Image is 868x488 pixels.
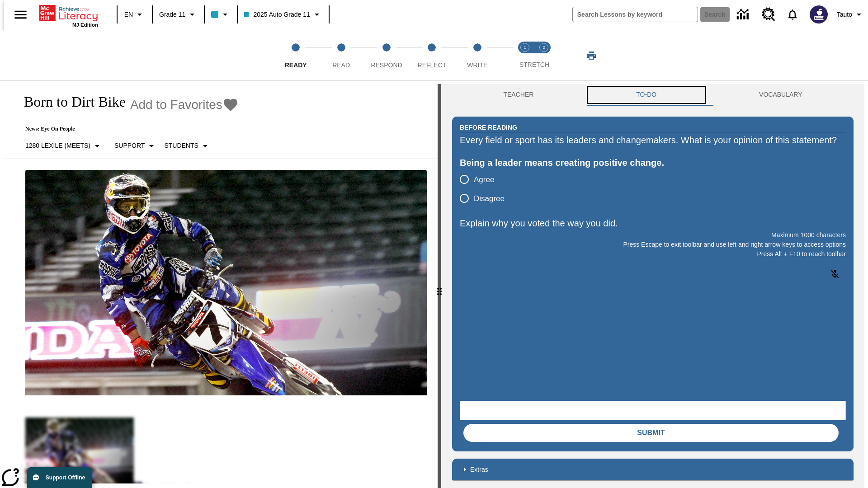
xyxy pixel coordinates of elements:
[474,193,505,205] span: Disagree
[4,7,132,15] body: Explain why you voted the way you did. Maximum 1000 characters Press Alt + F10 to reach toolbar P...
[208,6,234,23] button: Class color is light blue. Change class color
[824,263,846,285] button: Click to activate and allow voice recognition
[156,6,201,23] button: Grade: Grade 11, Select a grade
[452,84,854,106] div: Instructional Panel Tabs
[114,141,145,150] p: Support
[470,465,488,474] p: Extras
[837,10,852,19] span: Tauto
[4,84,438,483] div: reading
[241,6,325,23] button: Class: 2025 Auto Grade 11, Select your class
[160,138,214,154] button: Select Student
[585,84,708,106] button: TO-DO
[474,174,494,186] span: Agree
[573,7,698,22] input: search field
[14,126,239,132] p: News: Eye On People
[27,467,92,488] button: Support Offline
[315,31,367,80] button: Read step 2 of 5
[542,45,545,50] text: 2
[72,22,98,28] span: NJ Edition
[810,5,828,23] img: Avatar
[460,240,846,249] p: Press Escape to exit toolbar and use left and right arrow keys to access options
[130,98,222,112] span: Add to Favorites
[577,47,606,64] button: Print
[452,84,585,106] button: Teacher
[441,84,864,488] div: activity
[463,424,839,442] button: Submit
[524,45,526,50] text: 1
[46,474,85,481] span: Support Offline
[406,31,458,80] button: Reflect step 4 of 5
[14,94,126,110] h1: Born to Dirt Bike
[460,122,517,132] h2: Before Reading
[120,6,149,23] button: Language: EN, Select a language
[531,31,557,80] button: Stretch Respond step 2 of 2
[460,249,846,259] p: Press Alt + F10 to reach toolbar
[371,61,402,69] span: Respond
[285,61,307,69] span: Ready
[756,2,781,27] a: Resource Center, Will open in new tab
[460,155,846,170] div: Being a leader means creating positive change.
[460,216,846,230] p: Explain why you voted the way you did.
[804,3,833,26] button: Select a new avatar
[452,459,854,480] div: Extras
[460,133,846,147] div: Every field or sport has its leaders and changemakers. What is your opinion of this statement?
[460,170,512,208] div: poll
[25,141,90,150] p: 1280 Lexile (Meets)
[39,3,98,28] div: Home
[418,61,447,69] span: Reflect
[22,138,106,154] button: Select Lexile, 1280 Lexile (Meets)
[269,31,322,80] button: Ready step 1 of 5
[519,61,549,68] span: STRETCH
[360,31,413,80] button: Respond step 3 of 5
[512,31,538,80] button: Stretch Read step 1 of 2
[332,61,350,69] span: Read
[451,31,504,80] button: Write step 5 of 5
[164,141,198,150] p: Students
[130,97,239,113] button: Add to Favorites - Born to Dirt Bike
[124,10,133,19] span: EN
[111,138,160,154] button: Scaffolds, Support
[7,1,34,28] button: Open side menu
[708,84,854,106] button: VOCABULARY
[244,10,310,19] span: 2025 Auto Grade 11
[25,170,427,396] img: Motocross racer James Stewart flies through the air on his dirt bike.
[833,6,868,23] button: Profile/Settings
[460,230,846,240] p: Maximum 1000 characters
[781,3,804,26] a: Notifications
[467,61,487,69] span: Write
[731,2,756,27] a: Data Center
[438,84,441,488] div: Press Enter or Spacebar and then press right and left arrow keys to move the slider
[159,10,185,19] span: Grade 11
